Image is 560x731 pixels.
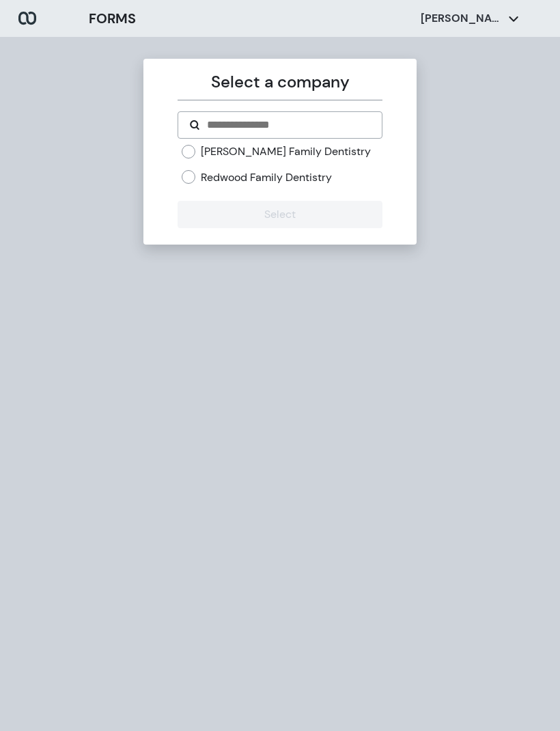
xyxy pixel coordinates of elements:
h3: FORMS [89,8,136,29]
p: [PERSON_NAME] [421,11,503,26]
input: Search [206,117,370,133]
label: [PERSON_NAME] Family Dentistry [201,144,371,159]
button: Select [178,201,382,228]
p: Select a company [178,70,382,94]
label: Redwood Family Dentistry [201,170,332,185]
